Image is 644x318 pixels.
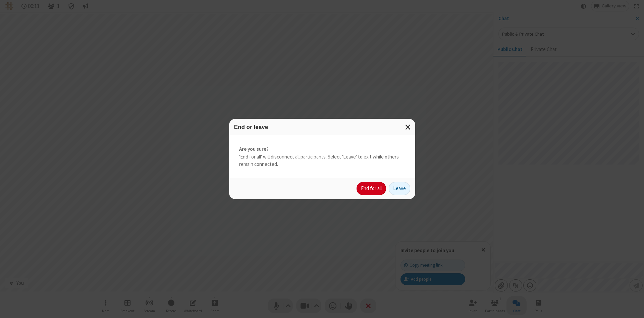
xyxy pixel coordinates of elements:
[389,182,410,195] button: Leave
[229,135,415,178] div: 'End for all' will disconnect all participants. Select 'Leave' to exit while others remain connec...
[239,145,405,153] strong: Are you sure?
[401,119,415,135] button: Close modal
[357,182,386,195] button: End for all
[234,124,410,130] h3: End or leave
